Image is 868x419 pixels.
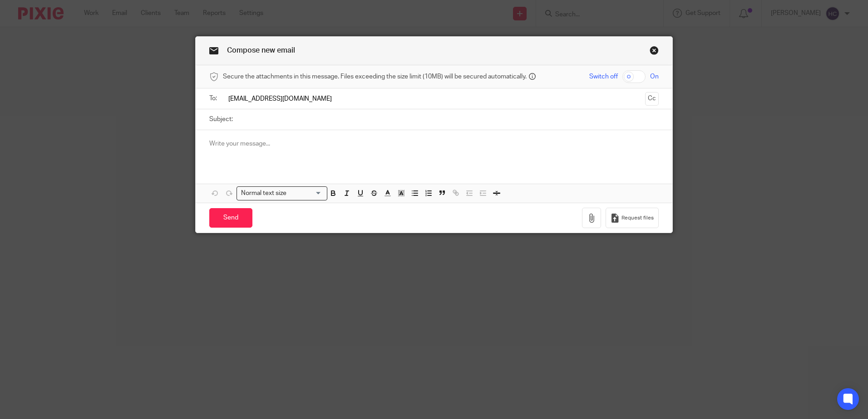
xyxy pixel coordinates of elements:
input: Send [209,208,252,228]
span: Secure the attachments in this message. Files exceeding the size limit (10MB) will be secured aut... [223,72,527,81]
span: Normal text size [239,189,288,198]
div: Search for option [237,186,327,200]
span: Compose new email [227,47,295,54]
label: To: [209,94,219,103]
a: Close this dialog window [650,46,659,58]
span: On [650,72,659,81]
button: Request files [606,208,658,228]
span: Request files [621,214,654,222]
label: Subject: [209,115,233,124]
button: Cc [645,92,659,106]
input: Search for option [289,189,322,198]
span: Switch off [589,72,618,81]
